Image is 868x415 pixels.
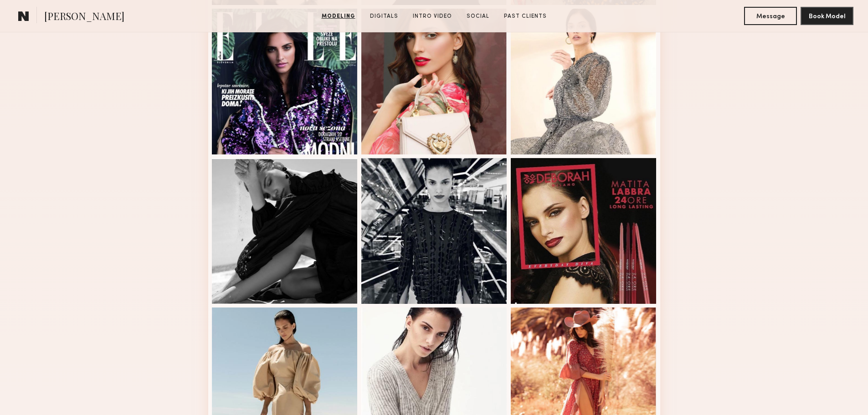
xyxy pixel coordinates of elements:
a: Social [463,12,493,20]
a: Modeling [318,12,359,20]
a: Intro Video [409,12,456,20]
button: Book Model [801,7,853,25]
span: [PERSON_NAME] [44,9,124,25]
button: Message [744,7,797,25]
a: Book Model [801,12,853,20]
a: Past Clients [500,12,550,20]
a: Digitals [366,12,402,20]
